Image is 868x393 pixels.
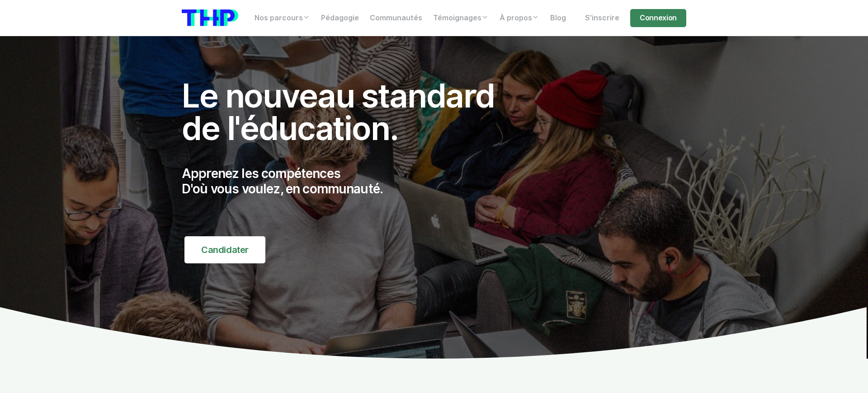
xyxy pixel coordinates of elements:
[184,236,265,263] a: Candidater
[182,166,514,196] p: Apprenez les compétences D'où vous voulez, en communauté.
[630,9,686,27] a: Connexion
[580,9,625,27] a: S'inscrire
[182,9,238,26] img: logo
[494,9,545,27] a: À propos
[428,9,494,27] a: Témoignages
[316,9,364,27] a: Pédagogie
[249,9,316,27] a: Nos parcours
[545,9,571,27] a: Blog
[182,80,514,145] h1: Le nouveau standard de l'éducation.
[364,9,428,27] a: Communautés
